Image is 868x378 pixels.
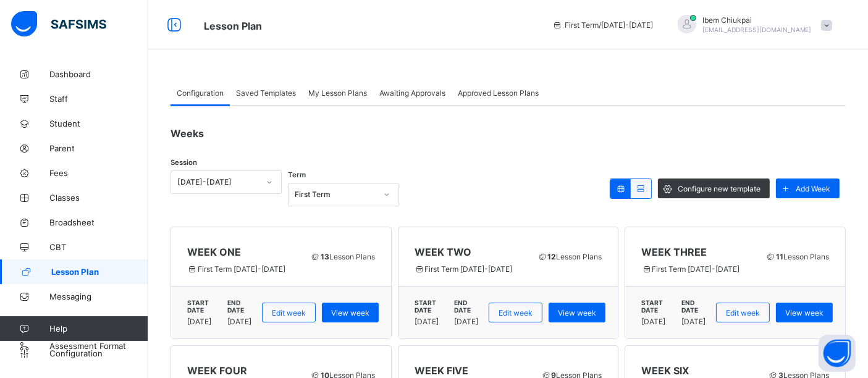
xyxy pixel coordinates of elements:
[187,364,297,377] span: WEEK FOUR
[49,217,148,227] span: Broadsheet
[702,15,812,25] span: Ibem Chiukpai
[49,292,148,301] span: Messaging
[415,264,524,274] span: First Term [DATE]-[DATE]
[819,335,856,372] button: Open asap
[187,299,224,314] span: START DATE
[187,264,297,274] span: First Term [DATE]-[DATE]
[681,317,706,326] span: [DATE]
[499,308,533,317] span: Edit week
[49,168,148,178] span: Fees
[204,20,262,32] span: Lesson Plan
[458,88,539,98] span: Approved Lesson Plans
[49,324,148,334] span: Help
[641,364,754,377] span: WEEK SIX
[236,88,296,98] span: Saved Templates
[776,252,783,261] b: 11
[415,317,447,326] span: [DATE]
[49,242,148,252] span: CBT
[51,267,148,277] span: Lesson Plan
[796,184,830,193] span: Add Week
[552,20,653,30] span: session/term information
[177,88,224,98] span: Configuration
[187,246,297,258] span: WEEK ONE
[558,308,596,317] span: View week
[227,299,256,314] span: END DATE
[765,252,829,261] span: Lesson Plans
[641,299,678,314] span: START DATE
[288,170,306,179] span: Term
[295,190,376,199] div: First Term
[454,299,482,314] span: END DATE
[227,317,252,326] span: [DATE]
[537,252,602,261] span: Lesson Plans
[49,193,148,203] span: Classes
[310,252,375,261] span: Lesson Plans
[49,143,148,153] span: Parent
[177,178,259,187] div: [DATE]-[DATE]
[415,299,451,314] span: START DATE
[665,15,838,35] div: IbemChiukpai
[379,88,445,98] span: Awaiting Approvals
[641,317,674,326] span: [DATE]
[454,317,479,326] span: [DATE]
[171,158,197,167] span: Session
[641,264,752,274] span: First Term [DATE]-[DATE]
[308,88,367,98] span: My Lesson Plans
[785,308,824,317] span: View week
[678,184,761,193] span: Configure new template
[547,252,556,261] b: 12
[49,348,148,358] span: Configuration
[321,252,329,261] b: 13
[726,308,760,317] span: Edit week
[49,119,148,128] span: Student
[272,308,306,317] span: Edit week
[171,127,204,140] span: Weeks
[415,246,524,258] span: WEEK TWO
[641,246,752,258] span: WEEK THREE
[49,69,148,79] span: Dashboard
[331,308,369,317] span: View week
[187,317,220,326] span: [DATE]
[415,364,528,377] span: WEEK FIVE
[681,299,710,314] span: END DATE
[702,26,812,33] span: [EMAIL_ADDRESS][DOMAIN_NAME]
[11,11,106,37] img: safsims
[49,94,148,104] span: Staff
